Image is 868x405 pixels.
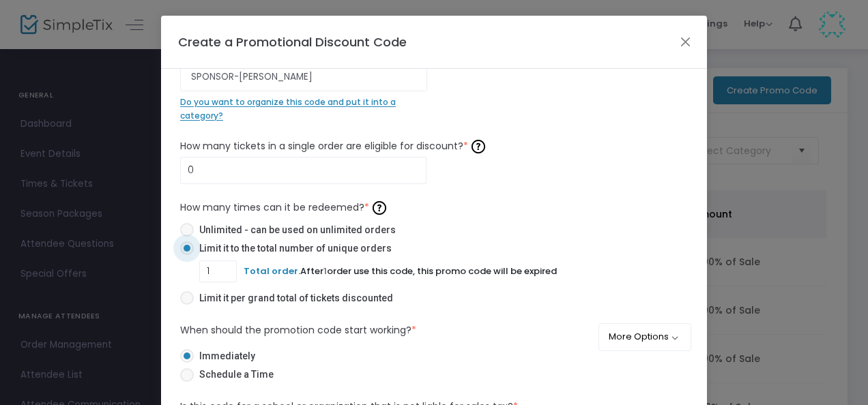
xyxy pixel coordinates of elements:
span: How many times can it be redeemed? [180,200,390,214]
span: 1 [323,265,327,277]
button: Close [677,33,695,50]
h4: Create a Promotional Discount Code [178,33,407,51]
label: How many tickets in a single order are eligible for discount? [180,136,688,157]
span: After order use this code, this promo code will be expired [244,265,557,277]
span: Unlimited - can be used on unlimited orders [194,223,396,237]
span: Limit it per grand total of tickets discounted [194,291,393,305]
span: Immediately [194,349,255,363]
label: When should the promotion code start working? [180,323,416,337]
input: Enter Promo Code [180,63,427,91]
button: More Options [598,323,692,351]
span: Schedule a Time [194,367,274,382]
span: Do you want to organize this code and put it into a category? [180,96,396,121]
span: Limit it to the total number of unique orders [194,241,392,256]
span: Total order. [244,265,300,277]
img: question-mark [373,201,386,215]
img: question-mark [472,140,485,153]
